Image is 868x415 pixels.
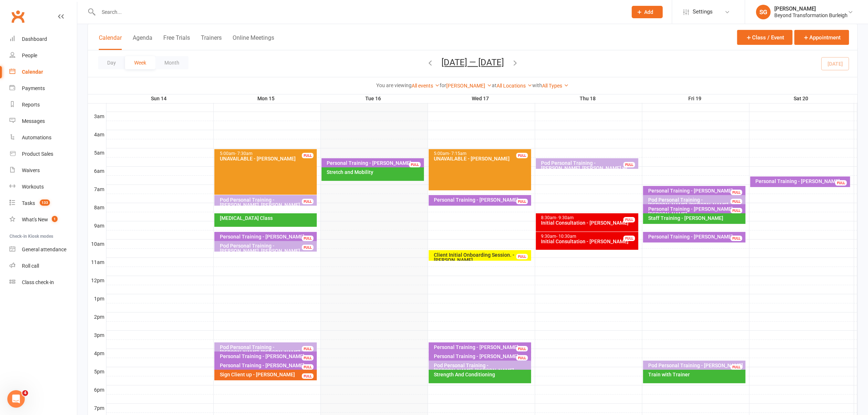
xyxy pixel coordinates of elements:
a: Reports [9,97,77,113]
th: 3am [88,112,106,121]
div: FULL [516,199,528,204]
th: 3pm [88,331,106,340]
th: Wed 17 [428,94,535,103]
div: Class check-in [22,279,54,285]
a: People [9,47,77,64]
div: Initial Consultation - [PERSON_NAME] [541,220,637,225]
div: Personal Training - [PERSON_NAME] [219,363,316,368]
div: Pod Personal Training - [PERSON_NAME], [PERSON_NAME]... [219,345,316,355]
button: [DATE] — [DATE] [441,57,504,67]
a: Automations [9,129,77,146]
div: Pod Personal Training - [PERSON_NAME] [648,363,744,368]
a: Tasks 133 [9,195,77,212]
button: Calendar [99,34,122,50]
div: Sign Client up - [PERSON_NAME] [219,372,316,377]
div: Pod Personal Training - [PERSON_NAME], [PERSON_NAME]... [434,363,530,373]
div: FULL [516,355,528,361]
th: Thu 18 [535,94,642,103]
div: [MEDICAL_DATA] Class [219,216,316,221]
th: 6pm [88,385,106,395]
th: 7am [88,185,106,194]
button: Trainers [201,34,222,50]
span: - 7:30am [235,151,253,156]
th: 2pm [88,313,106,322]
div: General attendance [22,247,66,252]
div: Personal Training - [PERSON_NAME] [755,179,849,184]
strong: for [440,82,447,88]
a: Messages [9,113,77,129]
div: FULL [302,355,314,361]
div: FULL [302,153,314,158]
div: Waivers [22,167,40,173]
div: 5:00am [434,151,530,156]
button: Day [98,56,125,69]
a: Clubworx [9,7,27,26]
button: Add [632,6,663,18]
a: Waivers [9,162,77,179]
div: Messages [22,118,45,124]
th: 12pm [88,276,106,285]
a: Payments [9,80,77,97]
input: Search... [96,7,622,17]
a: Workouts [9,179,77,195]
div: Personal Training - [PERSON_NAME] [648,234,744,239]
div: [PERSON_NAME] [774,5,848,12]
div: FULL [302,346,314,352]
div: FULL [302,236,314,241]
a: Product Sales [9,146,77,162]
div: Product Sales [22,151,53,157]
th: 4pm [88,349,106,358]
th: Sat 20 [749,94,854,103]
div: FULL [409,162,421,167]
th: 9am [88,221,106,230]
span: - 10:30am [557,234,577,239]
span: 133 [40,199,50,206]
th: 11am [88,258,106,267]
div: FULL [516,254,528,259]
div: FULL [302,245,314,250]
div: FULL [302,373,314,379]
div: UNAVAILABLE - [PERSON_NAME] [219,156,316,161]
th: Sun 14 [106,94,213,103]
button: Free Trials [163,34,190,50]
div: Calendar [22,69,43,75]
div: Beyond Transformation Burleigh [774,12,848,19]
a: Calendar [9,64,77,80]
div: Tasks [22,200,35,206]
div: Personal Training - [PERSON_NAME] [219,354,316,359]
a: Dashboard [9,31,77,47]
div: Personal Training - [PERSON_NAME] [PERSON_NAME] [648,206,744,217]
a: Class kiosk mode [9,274,77,291]
span: - 7:15am [449,151,467,156]
th: 4am [88,130,106,139]
th: Mon 15 [213,94,320,103]
div: Client Initial Onboarding Session. - [PERSON_NAME] [434,252,530,263]
div: Personal Training - [PERSON_NAME] [434,354,530,359]
div: Train with Trainer [648,372,744,377]
span: 4 [22,390,28,396]
div: UNAVAILABLE - [PERSON_NAME] [434,156,530,161]
button: Online Meetings [233,34,274,50]
div: FULL [731,199,742,204]
th: 6am [88,167,106,176]
span: Settings [693,4,713,20]
div: FULL [302,199,314,204]
strong: You are viewing [377,82,412,88]
div: Personal Training - [PERSON_NAME] [648,188,744,193]
iframe: Intercom live chat [7,390,25,408]
strong: with [533,82,542,88]
strong: at [492,82,497,88]
th: Fri 19 [642,94,749,103]
div: FULL [835,180,847,186]
div: Personal Training - [PERSON_NAME] [327,160,423,166]
div: FULL [623,236,635,241]
a: What's New1 [9,212,77,228]
button: Appointment [794,30,849,45]
div: FULL [623,162,635,167]
button: Month [155,56,188,69]
div: FULL [623,217,635,222]
div: 8:30am [541,216,637,220]
a: General attendance kiosk mode [9,241,77,258]
th: 10am [88,240,106,249]
div: SG [756,5,771,19]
